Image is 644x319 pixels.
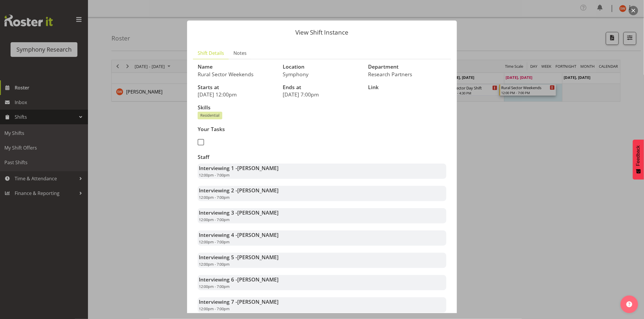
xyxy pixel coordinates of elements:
[199,195,230,200] span: 12:00pm - 7:00pm
[636,145,641,166] span: Feedback
[199,254,279,261] strong: Interviewing 5 -
[198,71,276,77] p: Rural Sector Weekends
[283,84,361,90] h3: Ends at
[368,71,446,77] p: Research Partners
[198,154,446,160] h3: Staff
[626,301,632,307] img: help-xxl-2.png
[198,126,318,132] h3: Your Tasks
[193,29,451,35] p: View Shift Instance
[237,164,279,172] span: [PERSON_NAME]
[201,113,220,118] span: Residential
[199,306,230,311] span: 12:00pm - 7:00pm
[198,64,276,70] h3: Name
[199,209,279,216] strong: Interviewing 3 -
[199,231,279,238] strong: Interviewing 4 -
[198,50,224,57] span: Shift Details
[283,64,361,70] h3: Location
[199,164,279,172] strong: Interviewing 1 -
[237,254,279,261] span: [PERSON_NAME]
[237,298,279,305] span: [PERSON_NAME]
[198,91,276,98] p: [DATE] 12:00pm
[198,84,276,90] h3: Starts at
[633,140,644,179] button: Feedback - Show survey
[199,284,230,289] span: 12:00pm - 7:00pm
[237,231,279,238] span: [PERSON_NAME]
[237,187,279,194] span: [PERSON_NAME]
[199,262,230,267] span: 12:00pm - 7:00pm
[199,298,279,305] strong: Interviewing 7 -
[283,91,361,98] p: [DATE] 7:00pm
[199,187,279,194] strong: Interviewing 2 -
[198,105,446,111] h3: Skills
[199,172,230,178] span: 12:00pm - 7:00pm
[199,276,279,283] strong: Interviewing 6 -
[199,239,230,245] span: 12:00pm - 7:00pm
[368,64,446,70] h3: Department
[233,50,247,57] span: Notes
[237,209,279,216] span: [PERSON_NAME]
[368,84,446,90] h3: Link
[237,276,279,283] span: [PERSON_NAME]
[199,217,230,222] span: 12:00pm - 7:00pm
[283,71,361,77] p: Symphony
